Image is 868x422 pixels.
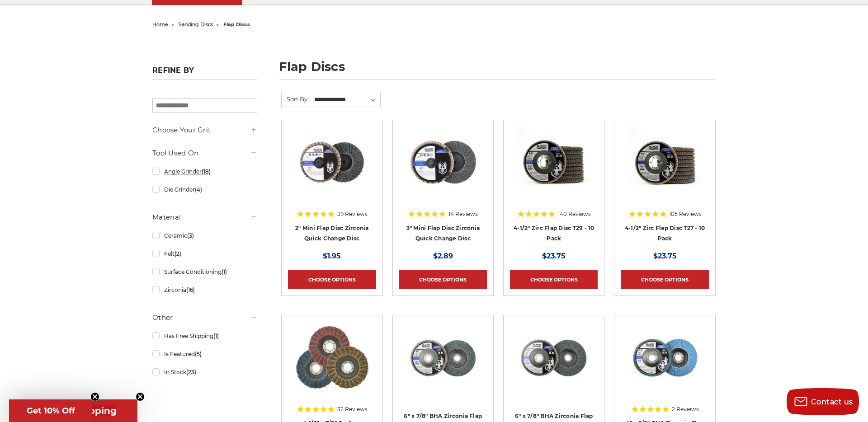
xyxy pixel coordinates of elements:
[175,250,181,257] span: (2)
[672,407,699,412] span: 2 Reviews
[152,282,257,298] a: Zirconia
[313,93,380,107] select: Sort By:
[202,168,211,175] span: (18)
[152,346,257,362] a: Is Featured
[282,92,309,106] label: Sort By:
[186,369,196,375] span: (23)
[288,322,376,409] a: Scotch brite flap discs
[811,398,853,406] span: Contact us
[152,312,257,323] h5: Other
[629,127,701,199] img: Black Hawk 4-1/2" x 7/8" Flap Disc Type 27 - 10 Pack
[9,399,92,422] div: Get 10% OffClose teaser
[152,264,257,280] a: Surface Conditioning
[152,246,257,262] a: Felt
[621,127,708,214] a: Black Hawk 4-1/2" x 7/8" Flap Disc Type 27 - 10 Pack
[279,61,716,80] h1: flap discs
[152,164,257,179] a: Angle Grinder
[213,333,219,339] span: (1)
[510,270,598,289] a: Choose Options
[514,225,594,242] a: 4-1/2" Zirc Flap Disc T29 - 10 Pack
[399,270,487,289] a: Choose Options
[296,127,368,199] img: Black Hawk Abrasives 2-inch Zirconia Flap Disc with 60 Grit Zirconia for Smooth Finishing
[653,252,677,260] span: $23.75
[152,21,168,28] a: home
[186,286,195,293] span: (16)
[433,252,453,260] span: $2.89
[195,186,202,193] span: (4)
[136,392,145,401] button: Close teaser
[625,225,705,242] a: 4-1/2" Zirc Flap Disc T27 - 10 Pack
[179,21,213,28] a: sanding discs
[621,270,708,289] a: Choose Options
[621,322,708,409] a: 4-inch BHA Zirconia flap disc with 40 grit designed for aggressive metal sanding and grinding
[407,322,479,394] img: Black Hawk 6 inch T29 coarse flap discs, 36 grit for efficient material removal
[152,212,257,223] h5: Material
[787,388,859,415] button: Contact us
[152,328,257,344] a: Has Free Shipping
[518,322,590,394] img: Coarse 36 grit BHA Zirconia flap disc, 6-inch, flat T27 for aggressive material removal
[510,322,598,409] a: Coarse 36 grit BHA Zirconia flap disc, 6-inch, flat T27 for aggressive material removal
[406,225,480,242] a: 3" Mini Flap Disc Zirconia Quick Change Disc
[295,322,369,394] img: Scotch brite flap discs
[399,127,487,214] a: BHA 3" Quick Change 60 Grit Flap Disc for Fine Grinding and Finishing
[195,351,202,357] span: (5)
[337,211,368,217] span: 39 Reviews
[152,364,257,380] a: In Stock
[288,270,376,289] a: Choose Options
[152,182,257,197] a: Die Grinder
[222,268,227,275] span: (1)
[90,392,99,401] button: Close teaser
[542,252,566,260] span: $23.75
[187,232,194,239] span: (3)
[337,407,368,412] span: 32 Reviews
[9,399,137,422] div: Get Free ShippingClose teaser
[518,127,590,199] img: 4.5" Black Hawk Zirconia Flap Disc 10 Pack
[152,148,257,159] h5: Tool Used On
[152,228,257,244] a: Ceramic
[669,211,702,217] span: 105 Reviews
[407,127,479,199] img: BHA 3" Quick Change 60 Grit Flap Disc for Fine Grinding and Finishing
[152,125,257,136] h5: Choose Your Grit
[448,211,478,217] span: 14 Reviews
[288,127,376,214] a: Black Hawk Abrasives 2-inch Zirconia Flap Disc with 60 Grit Zirconia for Smooth Finishing
[295,225,369,242] a: 2" Mini Flap Disc Zirconia Quick Change Disc
[223,21,250,28] span: flap discs
[629,322,701,394] img: 4-inch BHA Zirconia flap disc with 40 grit designed for aggressive metal sanding and grinding
[27,406,75,416] span: Get 10% Off
[510,127,598,214] a: 4.5" Black Hawk Zirconia Flap Disc 10 Pack
[558,211,591,217] span: 140 Reviews
[323,252,341,260] span: $1.95
[399,322,487,409] a: Black Hawk 6 inch T29 coarse flap discs, 36 grit for efficient material removal
[152,66,257,80] h5: Refine by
